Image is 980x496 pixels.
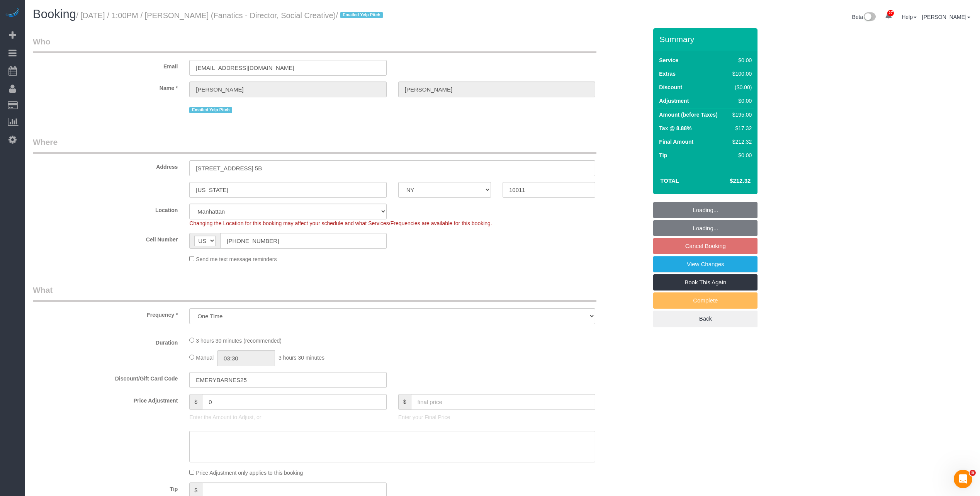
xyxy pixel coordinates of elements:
div: $0.00 [729,97,752,105]
small: / [DATE] / 1:00PM / [PERSON_NAME] (Fanatics - Director, Social Creative) [76,11,385,20]
iframe: Intercom live chat [954,470,972,488]
legend: Where [33,136,596,154]
div: $0.00 [729,151,752,159]
p: Enter the Amount to Adjust, or [189,413,386,421]
label: Frequency * [27,308,183,319]
label: Tax @ 8.88% [659,124,691,132]
span: 5 [970,470,976,476]
label: Discount [659,83,682,91]
p: Enter your Final Price [398,413,595,421]
input: City [189,182,386,198]
div: ($0.00) [729,83,752,91]
label: Name * [27,82,183,92]
span: / [336,11,385,20]
label: Amount (before Taxes) [659,111,717,119]
img: New interface [863,12,876,22]
span: Emailed Yelp Pitch [189,107,232,113]
a: Back [653,311,758,327]
label: Final Amount [659,138,693,146]
a: Beta [852,14,876,20]
input: Cell Number [220,233,386,249]
input: Email [189,60,386,76]
a: 27 [881,8,896,25]
strong: Total [660,177,679,184]
label: Address [27,160,183,171]
span: 27 [887,10,894,16]
img: Automaid Logo [5,8,20,19]
span: Changing the Location for this booking may affect your schedule and what Services/Frequencies are... [189,220,492,226]
div: $212.32 [729,138,752,146]
div: $17.32 [729,124,752,132]
a: Book This Again [653,274,758,290]
label: Tip [659,151,667,159]
label: Adjustment [659,97,689,105]
label: Discount/Gift Card Code [27,372,183,382]
label: Tip [27,482,183,493]
input: Zip Code [503,182,595,198]
span: Emailed Yelp Pitch [340,12,383,18]
label: Extras [659,70,676,78]
label: Duration [27,336,183,347]
input: Last Name [398,82,595,97]
span: 3 hours 30 minutes (recommended) [196,338,282,344]
span: Manual [196,355,214,361]
span: 3 hours 30 minutes [279,355,324,361]
a: Help [902,14,917,20]
span: Booking [33,7,76,21]
a: View Changes [653,256,758,272]
div: $100.00 [729,70,752,78]
input: First Name [189,82,386,97]
h3: Summary [659,35,754,44]
div: $0.00 [729,56,752,64]
label: Email [27,60,183,70]
a: [PERSON_NAME] [922,14,970,20]
label: Cell Number [27,233,183,243]
legend: Who [33,36,596,53]
span: Send me text message reminders [196,256,277,262]
h4: $212.32 [707,178,751,184]
span: $ [189,394,202,410]
input: final price [411,394,596,410]
span: $ [398,394,411,410]
span: Price Adjustment only applies to this booking [196,470,303,476]
legend: What [33,284,596,302]
label: Price Adjustment [27,394,183,404]
div: $195.00 [729,111,752,119]
label: Location [27,204,183,214]
label: Service [659,56,678,64]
